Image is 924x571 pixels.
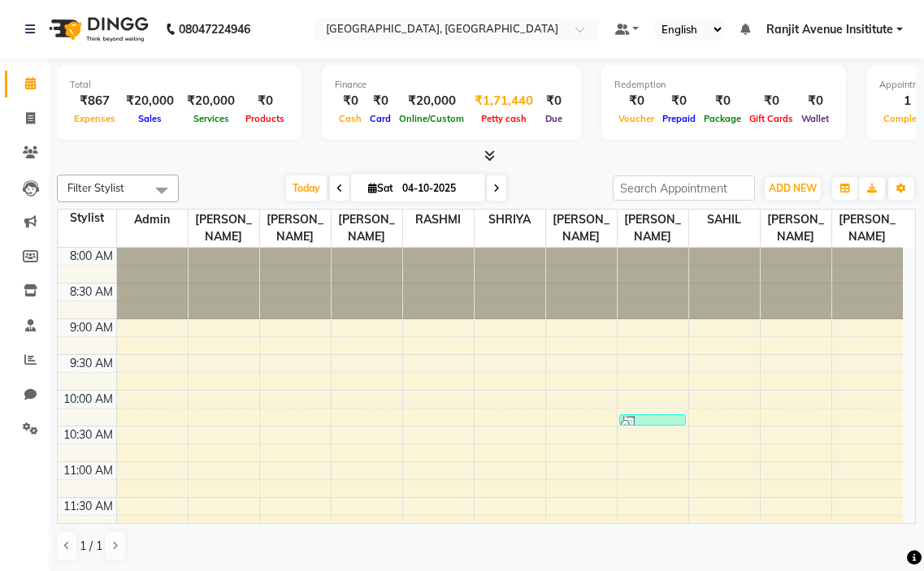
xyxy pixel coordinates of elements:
span: Petty cash [477,113,531,124]
span: ADD NEW [769,182,817,194]
div: ₹20,000 [395,92,468,110]
span: Sales [134,113,166,124]
div: ₹20,000 [119,92,180,110]
span: Card [366,113,395,124]
div: 10:00 AM [60,391,116,408]
div: ₹0 [241,92,288,110]
span: Due [541,113,566,124]
div: ₹20,000 [180,92,241,110]
span: Voucher [614,113,658,124]
span: [PERSON_NAME] [832,210,904,247]
div: 11:30 AM [60,498,116,515]
span: SHRIYA [475,210,545,230]
span: Gift Cards [745,113,797,124]
div: 11:00 AM [60,462,116,479]
div: ₹1,71,440 [468,92,540,110]
div: ₹0 [335,92,366,110]
span: [PERSON_NAME] [189,210,259,247]
div: 8:00 AM [67,248,116,265]
div: 8:30 AM [67,283,116,301]
span: Package [700,113,745,124]
span: RASHMI [403,210,474,230]
span: Services [189,113,233,124]
input: Search Appointment [613,175,755,201]
div: ₹0 [366,92,395,110]
span: 1 / 1 [80,538,102,555]
span: Admin [117,210,188,230]
div: 10878 [PERSON_NAME], TK01, 10:20 AM-10:21 AM, Assistant Hair Dresser & Stylist [620,415,686,425]
button: ADD NEW [765,177,821,200]
span: Prepaid [658,113,700,124]
div: Finance [335,78,568,92]
span: [PERSON_NAME] [618,210,688,247]
div: 9:00 AM [67,319,116,336]
div: Total [70,78,288,92]
div: 9:30 AM [67,355,116,372]
input: 2025-10-04 [397,176,479,201]
div: ₹0 [614,92,658,110]
span: Products [241,113,288,124]
span: [PERSON_NAME] [332,210,402,247]
b: 08047224946 [179,6,250,52]
span: Wallet [797,113,833,124]
div: Stylist [58,210,116,227]
span: [PERSON_NAME] [546,210,617,247]
div: ₹0 [658,92,700,110]
span: SAHIL [689,210,760,230]
div: Redemption [614,78,833,92]
div: 10:30 AM [60,426,116,443]
div: ₹867 [70,92,119,110]
span: Today [286,175,327,201]
span: Expenses [70,113,119,124]
span: Sat [364,182,397,194]
div: ₹0 [700,92,745,110]
span: [PERSON_NAME] [761,210,831,247]
div: ₹0 [797,92,833,110]
span: Cash [335,113,366,124]
span: [PERSON_NAME] [260,210,331,247]
div: ₹0 [745,92,797,110]
div: ₹0 [540,92,568,110]
span: Online/Custom [395,113,468,124]
span: Ranjit Avenue Insititute [766,21,893,38]
span: Filter Stylist [67,181,124,194]
img: logo [41,6,153,52]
